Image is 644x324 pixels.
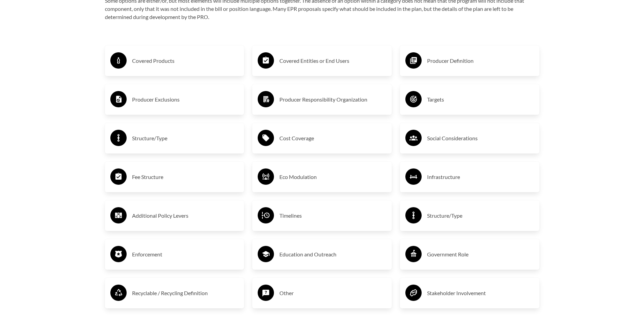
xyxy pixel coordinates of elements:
[279,288,386,299] h3: Other
[279,210,386,221] h3: Timelines
[427,210,534,221] h3: Structure/Type
[279,249,386,260] h3: Education and Outreach
[427,249,534,260] h3: Government Role
[427,172,534,182] h3: Infrastructure
[132,94,239,105] h3: Producer Exclusions
[279,94,386,105] h3: Producer Responsibility Organization
[132,133,239,144] h3: Structure/Type
[279,172,386,182] h3: Eco Modulation
[427,288,534,299] h3: Stakeholder Involvement
[132,288,239,299] h3: Recyclable / Recycling Definition
[132,249,239,260] h3: Enforcement
[132,172,239,182] h3: Fee Structure
[279,133,386,144] h3: Cost Coverage
[427,94,534,105] h3: Targets
[132,210,239,221] h3: Additional Policy Levers
[279,55,386,66] h3: Covered Entities or End Users
[427,55,534,66] h3: Producer Definition
[427,133,534,144] h3: Social Considerations
[132,55,239,66] h3: Covered Products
